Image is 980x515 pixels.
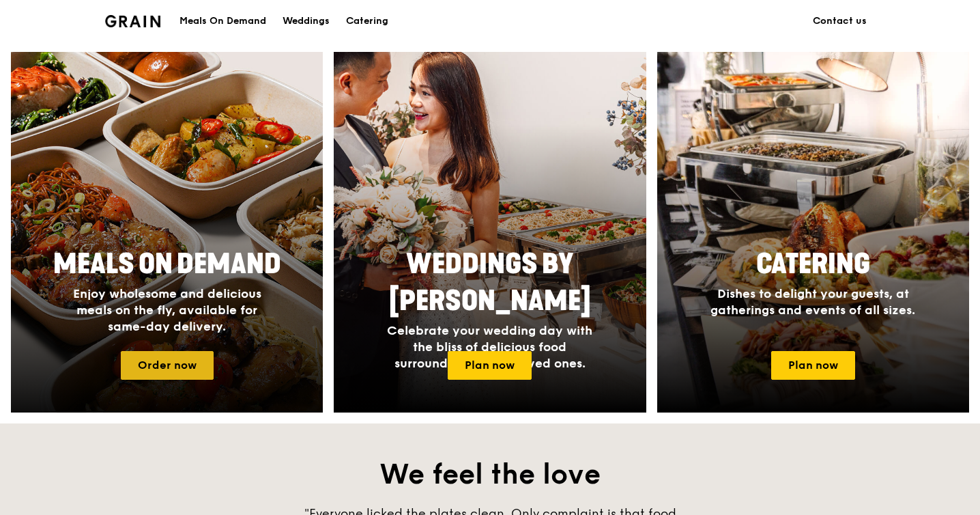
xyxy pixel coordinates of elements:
span: Celebrate your wedding day with the bliss of delicious food surrounded by your loved ones. [387,323,592,371]
img: catering-card.e1cfaf3e.jpg [657,52,969,413]
a: Contact us [805,1,875,42]
span: Enjoy wholesome and delicious meals on the fly, available for same-day delivery. [73,286,261,334]
span: Catering [756,248,870,281]
span: Meals On Demand [53,248,281,281]
img: Grain [105,15,160,27]
a: Plan now [771,351,855,380]
div: Catering [346,1,388,42]
a: Meals On DemandEnjoy wholesome and delicious meals on the fly, available for same-day delivery.Or... [11,52,323,413]
img: weddings-card.4f3003b8.jpg [334,52,646,413]
div: Meals On Demand [179,1,266,42]
a: Plan now [448,351,532,380]
a: Weddings [274,1,338,42]
a: CateringDishes to delight your guests, at gatherings and events of all sizes.Plan now [657,52,969,413]
a: Catering [338,1,397,42]
span: Dishes to delight your guests, at gatherings and events of all sizes. [710,286,915,318]
a: Weddings by [PERSON_NAME]Celebrate your wedding day with the bliss of delicious food surrounded b... [334,52,646,413]
div: Weddings [283,1,330,42]
span: Weddings by [PERSON_NAME] [389,248,591,318]
a: Order now [121,351,214,380]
